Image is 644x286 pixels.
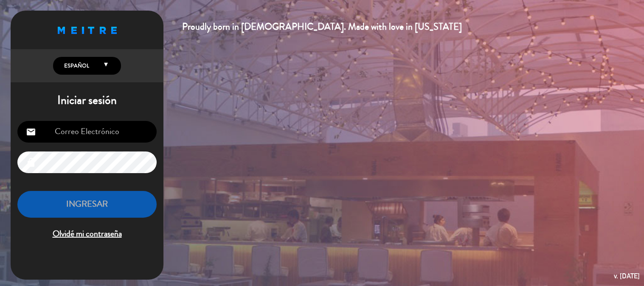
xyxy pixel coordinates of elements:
span: Olvidé mi contraseña [17,227,157,241]
h1: Iniciar sesión [11,93,163,108]
div: v. [DATE] [614,270,640,282]
i: lock [26,157,36,168]
i: email [26,127,36,137]
input: Correo Electrónico [17,121,157,143]
button: INGRESAR [17,191,157,218]
span: Español [62,62,89,70]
